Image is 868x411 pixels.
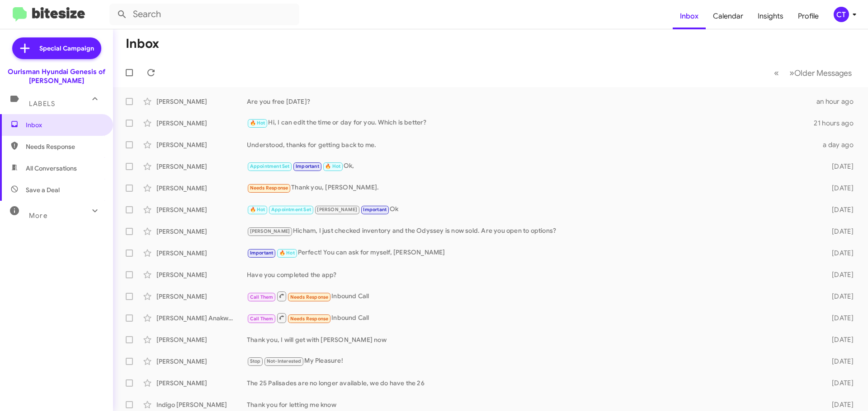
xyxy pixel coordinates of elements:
[817,270,861,279] div: [DATE]
[29,212,47,220] span: More
[156,184,247,193] div: [PERSON_NAME]
[706,3,750,29] a: Calendar
[247,97,816,106] div: Are you free [DATE]?
[156,205,247,214] div: [PERSON_NAME]
[817,205,861,214] div: [DATE]
[250,207,265,212] span: 🔥 Hot
[817,227,861,236] div: [DATE]
[29,100,55,108] span: Labels
[250,228,290,234] span: [PERSON_NAME]
[250,294,274,300] span: Call Them
[769,64,784,82] button: Previous
[817,140,861,149] div: a day ago
[26,120,103,129] span: Inbox
[247,312,817,323] div: Inbound Call
[750,3,791,29] a: Insights
[826,7,858,22] button: CT
[816,97,861,106] div: an hour ago
[267,358,302,364] span: Not-Interested
[250,316,274,322] span: Call Them
[39,44,94,53] span: Special Campaign
[247,335,817,344] div: Thank you, I will get with [PERSON_NAME] now
[250,185,288,191] span: Needs Response
[247,140,817,149] div: Understood, thanks for getting back to me.
[250,358,261,364] span: Stop
[247,270,817,279] div: Have you completed the app?
[156,162,247,171] div: [PERSON_NAME]
[817,314,861,323] div: [DATE]
[156,140,247,149] div: [PERSON_NAME]
[290,294,329,300] span: Needs Response
[109,4,299,25] input: Search
[817,184,861,193] div: [DATE]
[794,68,852,78] span: Older Messages
[156,400,247,409] div: Indigo [PERSON_NAME]
[156,292,247,301] div: [PERSON_NAME]
[673,3,706,29] a: Inbox
[817,400,861,409] div: [DATE]
[156,314,247,323] div: [PERSON_NAME] Anakwah
[789,67,794,79] span: »
[156,119,247,128] div: [PERSON_NAME]
[156,357,247,366] div: [PERSON_NAME]
[791,3,826,29] a: Profile
[247,379,817,388] div: The 25 Palisades are no longer available, we do have the 26
[247,204,817,215] div: Ok
[817,162,861,171] div: [DATE]
[26,185,60,194] span: Save a Deal
[156,270,247,279] div: [PERSON_NAME]
[296,163,319,169] span: Important
[156,227,247,236] div: [PERSON_NAME]
[784,64,857,82] button: Next
[126,37,159,51] h1: Inbox
[156,379,247,388] div: [PERSON_NAME]
[26,164,77,173] span: All Conversations
[156,97,247,106] div: [PERSON_NAME]
[814,119,861,128] div: 21 hours ago
[363,207,387,212] span: Important
[250,120,265,126] span: 🔥 Hot
[817,379,861,388] div: [DATE]
[817,249,861,258] div: [DATE]
[250,250,274,256] span: Important
[247,400,817,409] div: Thank you for letting me know
[247,118,814,128] div: Hi, I can edit the time or day for you. Which is better?
[156,249,247,258] div: [PERSON_NAME]
[817,357,861,366] div: [DATE]
[290,316,329,322] span: Needs Response
[271,207,311,212] span: Appointment Set
[774,67,779,79] span: «
[12,37,101,59] a: Special Campaign
[279,250,295,256] span: 🔥 Hot
[26,142,103,151] span: Needs Response
[247,356,817,366] div: My Pleasure!
[247,291,817,302] div: Inbound Call
[317,207,357,212] span: [PERSON_NAME]
[769,64,857,82] nav: Page navigation example
[817,292,861,301] div: [DATE]
[250,163,290,169] span: Appointment Set
[156,335,247,344] div: [PERSON_NAME]
[247,183,817,193] div: Thank you, [PERSON_NAME].
[325,163,340,169] span: 🔥 Hot
[834,7,849,22] div: CT
[247,226,817,236] div: Hicham, I just checked inventory and the Odyssey is now sold. Are you open to options?
[817,335,861,344] div: [DATE]
[247,248,817,258] div: Perfect! You can ask for myself, [PERSON_NAME]
[247,161,817,171] div: Ok,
